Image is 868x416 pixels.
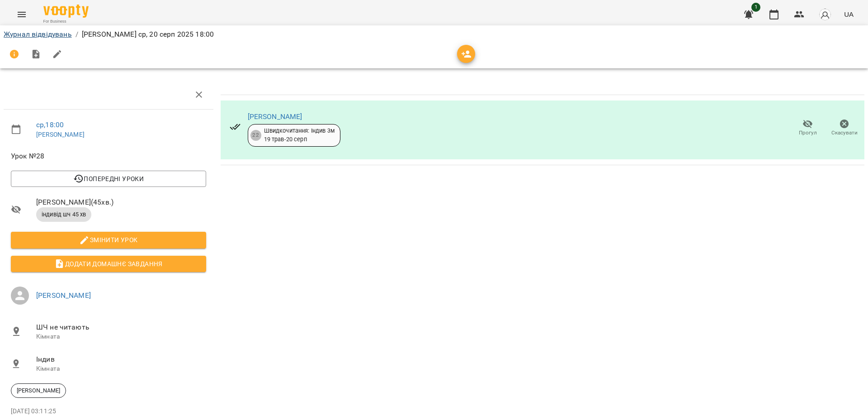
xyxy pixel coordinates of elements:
span: Попередні уроки [18,173,199,184]
div: 22 [250,130,261,141]
span: 1 [751,3,760,12]
span: Індив [36,354,206,365]
li: / [75,29,78,40]
button: Попередні уроки [11,171,206,187]
nav: breadcrumb [4,29,864,40]
p: [PERSON_NAME] ср, 20 серп 2025 18:00 [82,29,214,40]
span: Урок №28 [11,151,206,162]
span: Змінити урок [18,234,199,245]
span: Додати домашнє завдання [18,258,199,269]
div: Швидкочитання: Індив 3м 19 трав - 20 серп [264,127,335,143]
a: [PERSON_NAME] [36,131,85,138]
button: Прогул [789,115,826,141]
span: Скасувати [831,129,858,137]
span: Прогул [799,129,817,137]
button: Menu [11,4,33,25]
div: [PERSON_NAME] [11,383,66,398]
span: [PERSON_NAME] [11,387,66,395]
a: ср , 18:00 [36,120,64,129]
p: [DATE] 03:11:25 [11,407,206,416]
button: UA [840,6,857,23]
span: індивід шч 45 хв [36,210,91,219]
img: avatar_s.png [819,8,831,21]
img: Voopty Logo [43,5,89,18]
button: Змінити урок [11,232,206,248]
span: UA [844,10,854,19]
a: Журнал відвідувань [4,30,72,38]
span: ШЧ не читають [36,322,206,333]
p: Кімната [36,332,206,341]
a: [PERSON_NAME] [36,291,91,300]
span: For Business [43,19,89,24]
button: Скасувати [826,115,863,141]
a: [PERSON_NAME] [248,112,302,121]
button: Додати домашнє завдання [11,256,206,272]
span: [PERSON_NAME] ( 45 хв. ) [36,197,206,208]
p: Кімната [36,364,206,373]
